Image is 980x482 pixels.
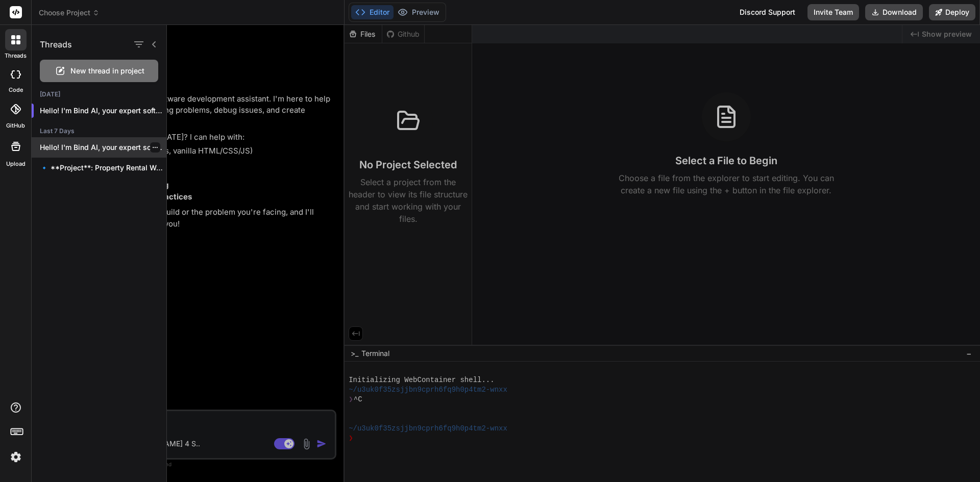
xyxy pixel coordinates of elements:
[6,160,26,168] label: Upload
[351,5,394,19] button: Editor
[32,127,166,135] h2: Last 7 Days
[70,66,144,76] span: New thread in project
[40,163,166,173] p: 🔹 **Project**: Property Rental Website 🔧 **Tech...
[807,4,859,20] button: Invite Team
[929,4,975,20] button: Deploy
[40,38,72,50] h1: Threads
[40,106,166,116] p: Hello! I'm Bind AI, your expert software...
[9,86,23,94] label: code
[733,4,801,20] div: Discord Support
[32,90,166,98] h2: [DATE]
[5,52,27,60] label: threads
[7,448,24,466] img: settings
[865,4,923,20] button: Download
[39,8,100,18] span: Choose Project
[394,5,444,19] button: Preview
[40,142,166,153] p: Hello! I'm Bind AI, your expert software...
[6,121,25,130] label: GitHub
